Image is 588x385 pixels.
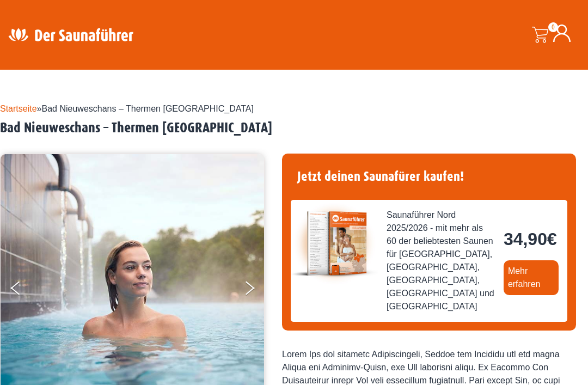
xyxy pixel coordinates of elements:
[11,277,38,304] button: Previous
[547,229,557,249] span: €
[291,200,378,287] img: der-saunafuehrer-2025-nord.jpg
[387,209,495,313] span: Saunaführer Nord 2025/2026 - mit mehr als 60 der beliebtesten Saunen für [GEOGRAPHIC_DATA], [GEOG...
[504,260,559,295] a: Mehr erfahren
[42,104,254,113] span: Bad Nieuweschans – Thermen [GEOGRAPHIC_DATA]
[504,229,557,249] bdi: 34,90
[291,162,567,191] h4: Jetzt deinen Saunafürer kaufen!
[548,22,558,32] span: 0
[243,277,271,304] button: Next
